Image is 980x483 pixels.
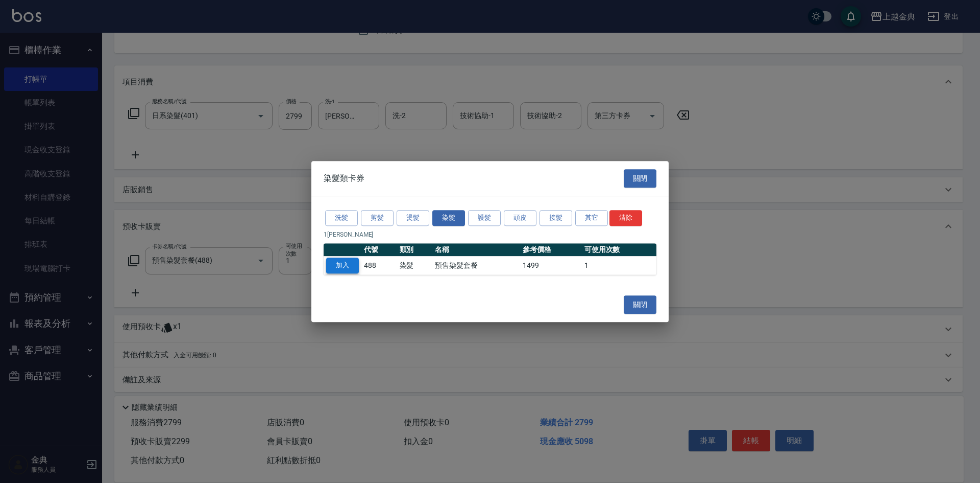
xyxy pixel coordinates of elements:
[624,295,656,314] button: 關閉
[609,210,642,226] button: 清除
[325,210,358,226] button: 洗髮
[575,210,608,226] button: 其它
[520,257,582,275] td: 1499
[397,257,433,275] td: 染髮
[397,210,429,226] button: 燙髮
[432,210,465,226] button: 染髮
[324,230,656,239] p: 1 [PERSON_NAME]
[324,173,364,183] span: 染髮類卡券
[432,257,520,275] td: 預售染髮套餐
[361,210,394,226] button: 剪髮
[468,210,501,226] button: 護髮
[540,210,572,226] button: 接髮
[397,243,433,257] th: 類別
[582,257,656,275] td: 1
[432,243,520,257] th: 名稱
[582,243,656,257] th: 可使用次數
[520,243,582,257] th: 參考價格
[361,243,397,257] th: 代號
[504,210,536,226] button: 頭皮
[624,169,656,188] button: 關閉
[361,257,397,275] td: 488
[326,258,359,273] button: 加入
